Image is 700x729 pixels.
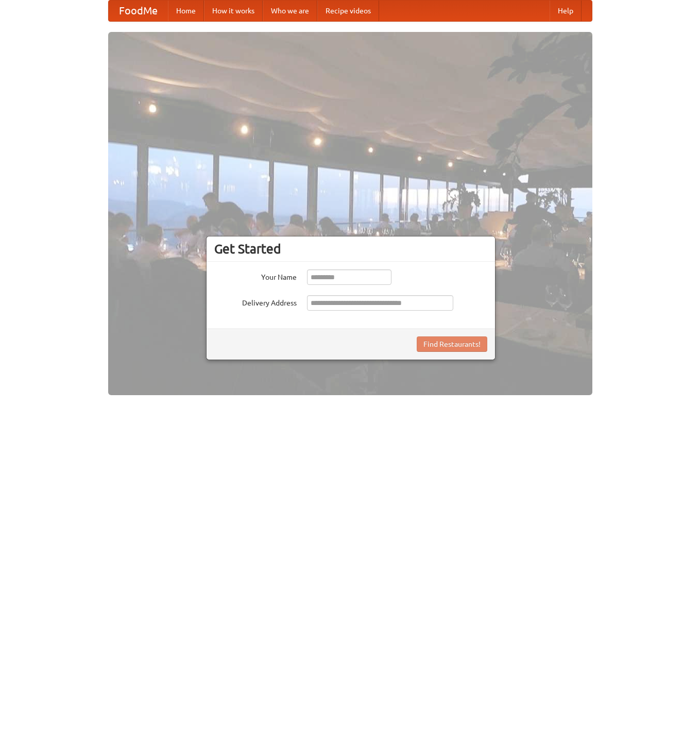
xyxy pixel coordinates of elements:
[204,1,263,21] a: How it works
[214,269,297,282] label: Your Name
[109,1,168,21] a: FoodMe
[214,295,297,308] label: Delivery Address
[417,336,487,352] button: Find Restaurants!
[317,1,379,21] a: Recipe videos
[214,241,487,257] h3: Get Started
[263,1,317,21] a: Who we are
[168,1,204,21] a: Home
[550,1,582,21] a: Help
